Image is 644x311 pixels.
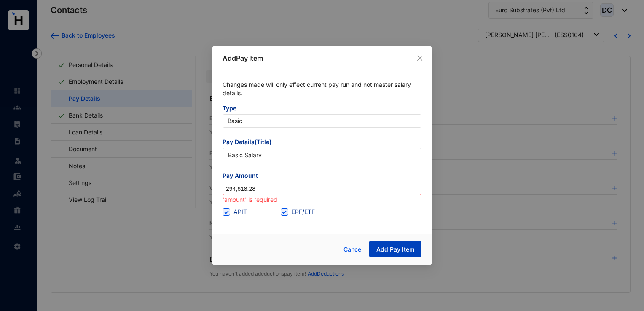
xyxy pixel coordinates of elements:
[376,245,414,254] span: Add Pay Item
[230,207,250,217] span: APIT
[337,241,369,258] button: Cancel
[223,138,421,148] span: Pay Details(Title)
[416,55,423,62] span: close
[223,182,421,196] input: Amount
[369,241,421,257] button: Add Pay Item
[223,195,421,204] div: 'amount' is required
[415,54,424,63] button: Close
[223,104,421,114] span: Type
[228,115,416,127] span: Basic
[223,53,421,63] p: Add Pay Item
[223,172,421,182] span: Pay Amount
[343,245,363,254] span: Cancel
[223,80,421,104] p: Changes made will only effect current pay run and not master salary details.
[223,148,421,161] input: Pay item title
[288,207,318,217] span: EPF/ETF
